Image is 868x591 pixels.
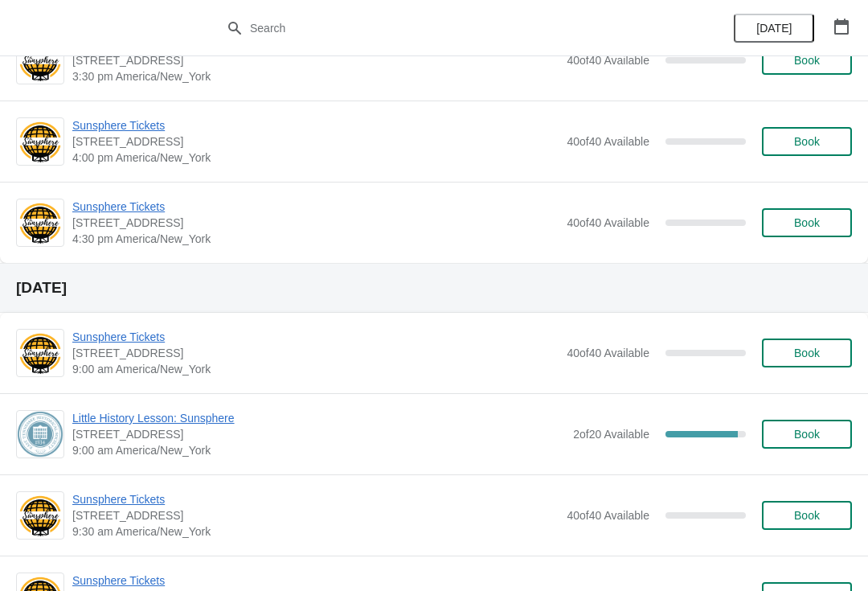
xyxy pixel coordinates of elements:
span: 3:30 pm America/New_York [72,68,559,84]
button: Book [762,46,852,75]
span: 40 of 40 Available [567,216,649,229]
button: Book [762,501,852,530]
span: 4:00 pm America/New_York [72,150,559,166]
img: Sunsphere Tickets | 810 Clinch Avenue, Knoxville, TN, USA | 4:00 pm America/New_York [17,120,63,164]
span: [STREET_ADDRESS] [72,52,559,68]
span: [DATE] [756,22,792,35]
button: Book [762,339,852,367]
span: 9:00 am America/New_York [72,442,565,458]
span: Sunsphere Tickets [72,329,559,345]
span: [STREET_ADDRESS] [72,133,559,150]
span: Book [794,428,820,441]
span: Book [794,216,820,229]
span: Book [794,347,820,359]
span: Book [794,54,820,67]
img: Sunsphere Tickets | 810 Clinch Avenue, Knoxville, TN, USA | 9:30 am America/New_York [17,494,63,538]
span: Sunsphere Tickets [72,199,559,215]
span: Sunsphere Tickets [72,573,559,589]
span: Little History Lesson: Sunsphere [72,410,565,426]
img: Sunsphere Tickets | 810 Clinch Avenue, Knoxville, TN, USA | 3:30 pm America/New_York [17,39,63,83]
span: Sunsphere Tickets [72,491,559,507]
span: 2 of 20 Available [573,428,649,441]
span: 9:30 am America/New_York [72,523,559,540]
input: Search [249,14,651,43]
span: Sunsphere Tickets [72,117,559,133]
span: 4:30 pm America/New_York [72,231,559,247]
span: [STREET_ADDRESS] [72,426,565,442]
button: Book [762,127,852,156]
span: Book [794,135,820,148]
span: 9:00 am America/New_York [72,361,559,377]
span: Book [794,509,820,522]
span: 40 of 40 Available [567,135,649,148]
span: 40 of 40 Available [567,54,649,67]
span: 40 of 40 Available [567,509,649,522]
span: [STREET_ADDRESS] [72,345,559,361]
img: Little History Lesson: Sunsphere | 810 Clinch Avenue, Knoxville, TN, USA | 9:00 am America/New_York [17,411,63,458]
button: Book [762,208,852,237]
span: [STREET_ADDRESS] [72,215,559,231]
span: 40 of 40 Available [567,347,649,359]
span: [STREET_ADDRESS] [72,507,559,523]
img: Sunsphere Tickets | 810 Clinch Avenue, Knoxville, TN, USA | 9:00 am America/New_York [17,331,63,376]
button: [DATE] [734,14,814,43]
button: Book [762,420,852,449]
img: Sunsphere Tickets | 810 Clinch Avenue, Knoxville, TN, USA | 4:30 pm America/New_York [17,201,63,245]
h2: [DATE] [16,280,852,296]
